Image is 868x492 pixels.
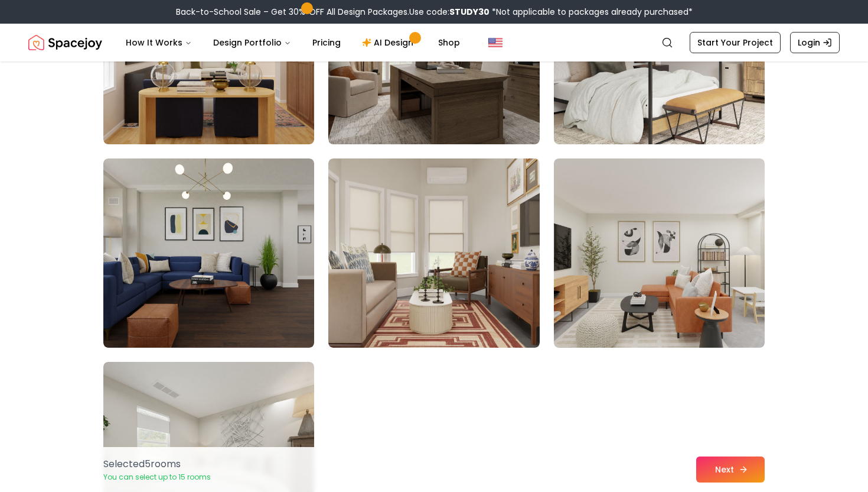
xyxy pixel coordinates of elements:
a: Start Your Project [690,32,781,53]
img: Room room-99 [554,158,765,348]
p: You can select up to 15 rooms [103,472,211,482]
nav: Global [28,24,840,61]
b: STUDY30 [449,6,490,18]
button: Next [696,457,765,483]
img: Spacejoy Logo [28,31,102,54]
span: *Not applicable to packages already purchased* [490,6,693,18]
span: Use code: [409,6,490,18]
button: How It Works [116,31,201,54]
nav: Main [116,31,469,54]
img: Room room-98 [328,158,539,348]
div: Back-to-School Sale – Get 30% OFF All Design Packages. [176,6,693,18]
button: Design Portfolio [204,31,301,54]
a: Login [790,32,840,53]
a: AI Design [353,31,426,54]
a: Spacejoy [28,31,102,54]
p: Selected 5 room s [103,457,211,471]
img: Room room-97 [103,158,314,348]
a: Shop [429,31,469,54]
a: Pricing [303,31,350,54]
img: United States [488,35,502,50]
